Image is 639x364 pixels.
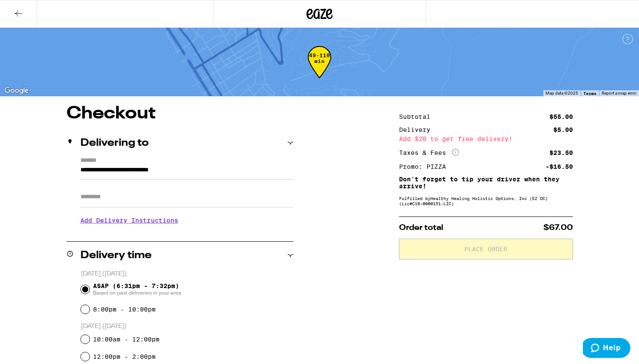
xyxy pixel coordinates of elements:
[93,282,181,296] span: ASAP (6:31pm - 7:32pm)
[543,224,573,232] span: $67.00
[80,230,293,237] p: We'll contact you at [PHONE_NUMBER] when we arrive
[81,270,293,278] p: [DATE] ([DATE])
[399,127,436,133] div: Delivery
[93,289,181,296] span: Based on past deliveries in your area
[399,196,573,206] div: Fulfilled by Healthy Healing Holistic Options, Inc (EZ OC) (Lic# C10-0000151-LIC )
[2,85,31,96] img: Google
[583,338,630,360] iframe: Opens a widget where you can find more information
[80,138,149,148] h2: Delivering to
[464,246,507,252] span: Place Order
[399,114,436,120] div: Subtotal
[399,149,459,157] div: Taxes & Fees
[546,91,578,95] span: Map data ©2025
[399,239,573,259] button: Place Order
[602,91,636,95] a: Report a map error
[546,164,573,170] div: -$16.50
[553,127,573,133] div: $5.00
[583,91,596,96] a: Terms
[80,210,293,230] h3: Add Delivery Instructions
[549,114,573,120] div: $55.00
[81,322,293,331] p: [DATE] ([DATE])
[549,150,573,156] div: $23.50
[93,306,156,313] label: 8:00pm - 10:00pm
[399,224,443,232] span: Order total
[308,52,331,85] div: 49-110 min
[2,85,31,96] a: Open this area in Google Maps (opens a new window)
[399,136,573,142] div: Add $20 to get free delivery!
[80,250,152,261] h2: Delivery time
[399,176,573,190] p: Don't forget to tip your driver when they arrive!
[93,353,156,360] label: 12:00pm - 2:00pm
[93,336,160,343] label: 10:00am - 12:00pm
[67,105,293,122] h1: Checkout
[399,164,452,170] div: Promo: PIZZA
